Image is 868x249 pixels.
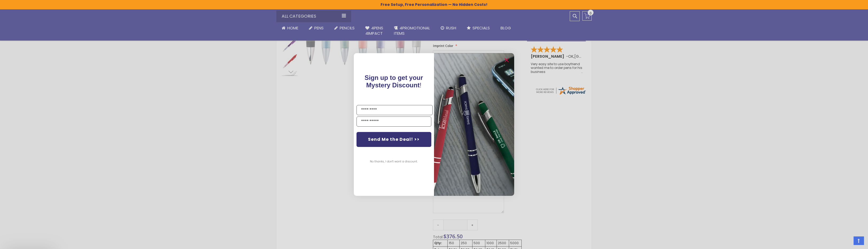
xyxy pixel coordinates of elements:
button: Close dialog [502,56,511,64]
span: ! [365,74,423,89]
span: Sign up to get your Mystery Discount [365,74,423,89]
button: No thanks, I don't want a discount. [367,155,421,168]
img: pop-up-image [434,53,514,196]
button: Send Me the Deal! >> [356,132,431,147]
